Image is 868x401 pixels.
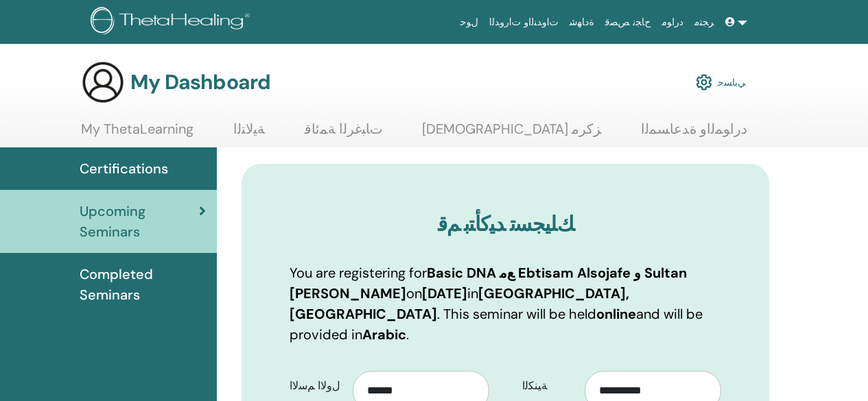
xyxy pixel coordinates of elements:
[362,326,406,343] b: Arabic
[81,60,125,104] img: generic-user-icon.jpg
[279,373,353,399] label: ﻝﻭﻻ﻿ﺍ ﻢﺳﻻ﻿ﺍ
[81,121,193,147] a: My ThetaLearning
[696,67,746,97] a: ﻲﺑﺎﺴﺣ
[484,10,564,35] a: ﺕﺍﻭﺪﻨﻟﺍﻭ ﺕﺍﺭﻭﺪﻟﺍ
[512,373,585,399] label: ﺔﻴﻨﻜﻟﺍ
[130,70,270,95] h3: My Dashboard
[290,264,687,302] b: Basic DNA ﻊﻣ Ebtisam Alsojafe ﻭ Sultan [PERSON_NAME]
[80,264,206,305] span: Completed Seminars
[641,121,747,147] a: ﺩﺭﺍﻮﻤﻟﺍﻭ ﺓﺪﻋﺎﺴﻤﻟﺍ
[564,10,600,35] a: ﺓﺩﺎﻬﺷ
[290,212,721,236] h3: ﻚﻠﻴﺠﺴﺗ ﺪﻴﻛﺄﺘﺑ ﻢﻗ
[656,10,689,35] a: ﺩﺭﺍﻮﻣ
[600,10,657,35] a: ﺡﺎﺠﻧ ﺺﺼﻗ
[596,305,636,323] b: online
[80,158,168,179] span: Certifications
[689,10,720,35] a: ﺮﺠﺘﻣ
[422,121,601,147] a: [DEMOGRAPHIC_DATA] ﺰﻛﺮﻣ
[422,284,467,302] b: [DATE]
[290,263,721,345] p: You are registering for on in . This seminar will be held and will be provided in .
[455,10,484,35] a: ﻝﻮﺣ
[233,121,265,147] a: ﺔﻴﻟﺎﺘﻟﺍ
[80,201,199,242] span: Upcoming Seminars
[305,121,383,147] a: ﺕﺎﺒﻏﺮﻟﺍ ﺔﻤﺋﺎﻗ
[91,7,255,38] img: logo.png
[696,71,712,94] img: cog.svg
